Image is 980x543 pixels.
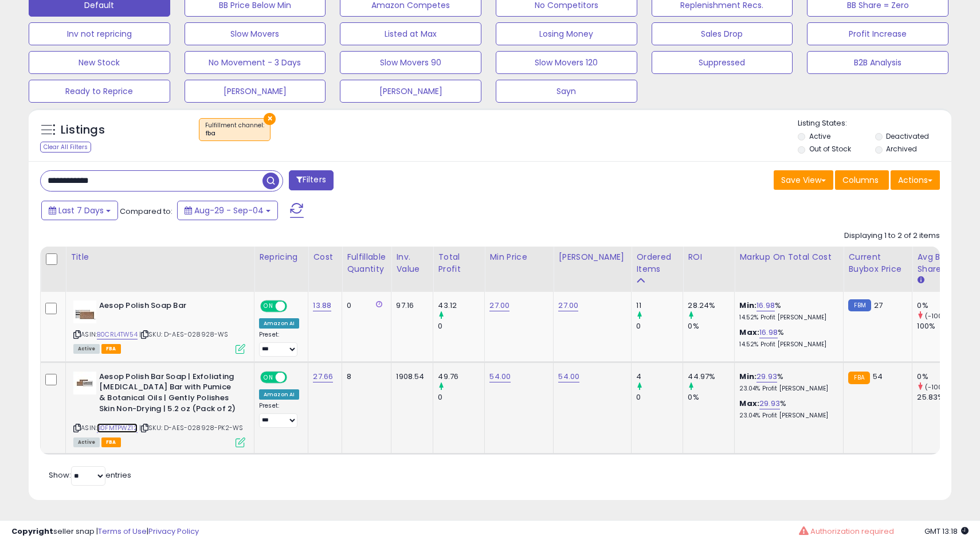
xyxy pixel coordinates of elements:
b: Min: [739,371,756,382]
button: Profit Increase [807,22,948,45]
span: Columns [842,174,879,186]
small: (-100%) [925,382,951,392]
div: Total Profit [438,251,480,275]
div: seller snap | | [11,526,199,537]
div: Preset: [259,331,299,357]
div: Avg BB Share [917,251,959,275]
button: Inv not repricing [29,22,170,45]
button: B2B Analysis [807,51,948,74]
div: 44.97% [688,372,734,382]
div: 49.76 [438,372,484,382]
div: % [739,372,834,393]
a: 27.00 [558,300,578,311]
span: All listings currently available for purchase on Amazon [73,344,100,354]
button: Slow Movers [185,22,326,45]
a: 54.00 [489,371,511,382]
div: % [739,300,834,322]
div: fba [205,130,264,138]
div: Repricing [259,251,303,263]
p: 14.52% Profit [PERSON_NAME] [739,314,834,322]
div: 0 [438,321,484,331]
div: 0 [636,392,683,403]
div: ASIN: [73,300,245,353]
button: Last 7 Days [41,201,118,220]
span: | SKU: D-AES-028928-WS [139,330,229,339]
span: Show: entries [49,470,131,481]
div: 25.83% [917,392,963,403]
div: Amazon AI [259,389,299,400]
div: 0% [688,392,734,403]
a: 16.98 [756,300,775,311]
div: 0 [438,392,484,403]
span: ON [261,302,276,311]
img: 31Jh-sqmYML._SL40_.jpg [73,372,96,394]
span: Last 7 Days [58,205,104,216]
a: Terms of Use [98,526,147,537]
span: ON [261,372,276,382]
label: Deactivated [886,131,929,141]
div: 1908.54 [396,372,424,382]
b: Aesop Polish Bar Soap | Exfoliating [MEDICAL_DATA] Bar with Pumice & Botanical Oils | Gently Poli... [99,372,238,417]
span: OFF [285,372,304,382]
div: 0% [917,372,963,382]
div: Amazon AI [259,318,299,329]
div: 8 [347,372,382,382]
label: Out of Stock [809,144,851,154]
label: Archived [886,144,917,154]
div: 0% [688,321,734,331]
a: 16.98 [759,327,778,338]
small: (-100%) [925,311,951,321]
div: % [739,399,834,420]
div: [PERSON_NAME] [558,251,626,263]
div: 0 [347,300,382,311]
a: B0CRL4TW54 [97,330,138,339]
div: ROI [688,251,730,263]
button: Suppressed [652,51,793,74]
a: Privacy Policy [148,526,199,537]
div: Title [70,251,249,263]
p: 23.04% Profit [PERSON_NAME] [739,412,834,420]
span: All listings currently available for purchase on Amazon [73,437,100,447]
span: FBA [101,344,121,354]
button: Sales Drop [652,22,793,45]
button: No Movement - 3 Days [185,51,326,74]
div: Inv. value [396,251,428,275]
button: Aug-29 - Sep-04 [177,201,278,220]
a: 27.66 [313,371,333,382]
button: Slow Movers 90 [340,51,481,74]
button: Slow Movers 120 [496,51,637,74]
a: 54.00 [558,371,579,382]
button: × [264,113,276,125]
span: FBA [101,437,121,447]
b: Aesop Polish Soap Bar [99,300,238,314]
a: 27.00 [489,300,509,311]
button: Listed at Max [340,22,481,45]
button: Save View [774,170,833,190]
span: | SKU: D-AES-028928-PK2-WS [139,423,243,432]
span: Authorization required [810,526,894,537]
span: OFF [285,302,304,311]
div: Current Buybox Price [848,251,907,275]
div: Cost [313,251,337,263]
div: 4 [636,372,683,382]
div: Markup on Total Cost [739,251,838,263]
label: Active [809,131,830,141]
button: Actions [891,170,940,190]
b: Max: [739,398,759,409]
small: FBA [848,372,869,384]
div: 97.16 [396,300,424,311]
div: Displaying 1 to 2 of 2 items [844,231,940,241]
div: 43.12 [438,300,484,311]
p: Listing States: [798,118,951,129]
button: [PERSON_NAME] [340,80,481,103]
b: Min: [739,300,756,311]
b: Max: [739,327,759,338]
a: 29.93 [756,371,777,382]
div: 0 [636,321,683,331]
div: 11 [636,300,683,311]
button: Sayn [496,80,637,103]
th: The percentage added to the cost of goods (COGS) that forms the calculator for Min & Max prices. [735,247,844,292]
button: Columns [835,170,889,190]
span: Aug-29 - Sep-04 [194,205,264,216]
div: Clear All Filters [40,142,91,153]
